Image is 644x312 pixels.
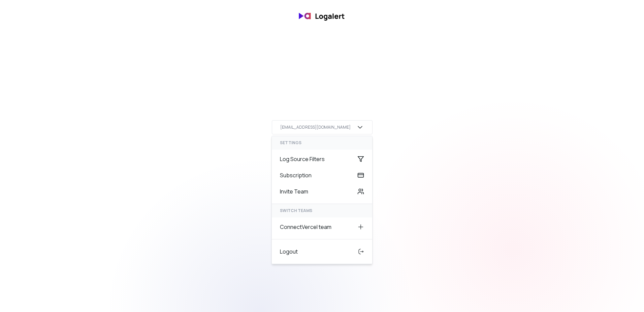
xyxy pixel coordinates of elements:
div: Subscription [272,167,372,183]
div: SWITCH TEAMS [272,204,372,217]
div: [EMAIL_ADDRESS][DOMAIN_NAME] [280,125,351,130]
div: [EMAIL_ADDRESS][DOMAIN_NAME] [271,136,373,264]
button: [EMAIL_ADDRESS][DOMAIN_NAME] [272,120,373,134]
div: Log Source Filters [272,151,372,167]
div: Logout [272,243,372,260]
div: Invite Team [272,183,372,200]
img: banner logo [295,8,349,24]
div: settings [272,136,372,150]
div: Connect Vercel team [272,219,372,235]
